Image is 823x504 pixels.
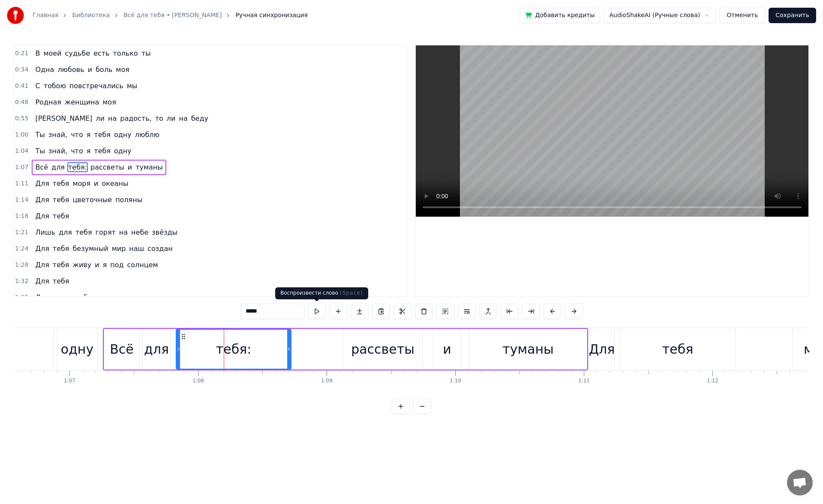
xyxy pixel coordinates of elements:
span: 1:24 [15,245,28,253]
span: Для [34,276,50,286]
span: [PERSON_NAME] [34,113,93,123]
button: Отменить [719,8,765,23]
div: тебя [662,340,693,359]
span: одну [113,146,132,156]
span: 1:28 [15,261,28,269]
span: тебя [52,211,70,221]
span: и [93,179,99,188]
span: создан [147,244,173,253]
span: я [102,260,108,270]
span: для [58,227,73,237]
span: 0:48 [15,98,28,107]
span: живу [72,260,92,270]
span: 0:34 [15,66,28,74]
span: поляны [114,195,143,205]
span: наш [128,244,145,253]
span: тебя [75,292,93,302]
span: Для [34,260,50,270]
span: горят [95,227,117,237]
div: Воспроизвести слово [275,287,368,299]
span: моей [42,48,62,58]
span: 1:00 [15,131,28,139]
span: Ты [34,146,45,156]
div: тебя: [216,340,252,359]
span: 1:14 [15,196,28,204]
span: ли [95,113,105,123]
span: на [107,113,117,123]
span: тобою [43,81,67,91]
span: ты [141,48,152,58]
span: и [94,260,100,270]
span: 1:04 [15,147,28,155]
nav: breadcrumb [33,11,308,20]
span: 0:41 [15,82,28,90]
button: Сохранить [769,8,816,23]
span: 1:21 [15,228,28,237]
span: одну [113,130,132,140]
a: Всё для тебя • [PERSON_NAME] [123,11,222,20]
span: В [34,48,41,58]
div: Всё [110,340,134,359]
span: тебя [75,227,93,237]
span: туманы [135,162,164,172]
span: женщина [64,97,100,107]
span: под [109,260,124,270]
span: Лишь [34,227,56,237]
span: знай, [48,146,68,156]
span: люблю [134,130,160,140]
span: рассветы [90,162,125,172]
span: Всё [34,162,49,172]
span: тебя [52,195,70,205]
span: Для [34,211,50,221]
div: 1:10 [450,378,461,385]
span: солнцем [126,260,159,270]
span: под [132,292,147,302]
span: я [86,146,92,156]
div: 1:09 [321,378,333,385]
span: 1:11 [15,179,28,188]
div: 1:07 [64,378,75,385]
span: моя [102,97,117,107]
a: Библиотека [72,11,110,20]
span: Лишь [34,292,56,302]
span: живу [95,292,115,302]
span: радость, [119,113,152,123]
button: Добавить кредиты [520,8,601,23]
span: моя [115,65,130,75]
span: солнцем [149,292,182,302]
span: что [70,146,84,156]
span: Родная [34,97,62,107]
span: тебя [52,260,70,270]
span: мы [126,81,138,91]
span: 1:32 [15,277,28,286]
span: океаны [101,179,129,188]
span: для [58,292,73,302]
span: есть [93,48,110,58]
span: любовь [57,65,85,75]
span: Одна [34,65,55,75]
div: 1:11 [578,378,590,385]
span: я [86,130,92,140]
span: небе [130,227,149,237]
span: Ты [34,130,45,140]
span: что [70,130,84,140]
span: цветочные [72,195,113,205]
span: тебя: [67,162,88,172]
span: мир [111,244,127,253]
div: рассветы [351,340,415,359]
span: Ручная синхронизация [235,11,308,20]
span: Для [34,244,50,253]
span: 0:55 [15,114,28,123]
span: Для [34,195,50,205]
span: 1:35 [15,293,28,302]
span: тебя [52,276,70,286]
span: то [154,113,164,123]
span: Для [34,179,50,188]
span: тебя [52,244,70,253]
span: звёзды [151,227,178,237]
span: тебя [52,179,70,188]
span: С [34,81,41,91]
span: 1:07 [15,163,28,172]
span: только [112,48,138,58]
span: тебя [93,146,111,156]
